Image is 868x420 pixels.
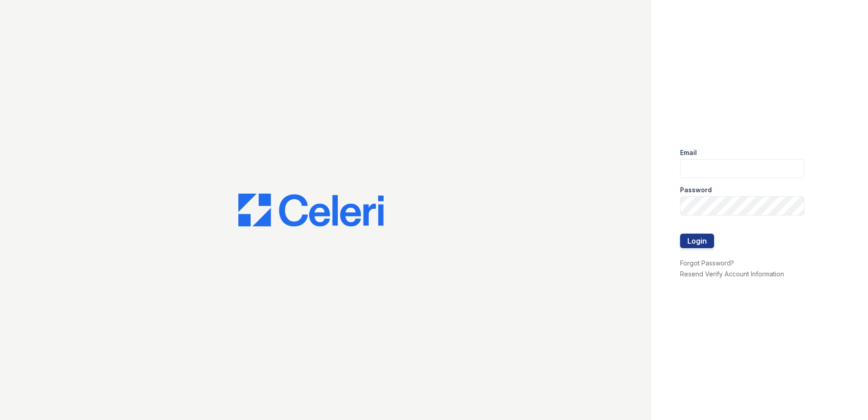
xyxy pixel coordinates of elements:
[680,148,697,157] label: Email
[680,185,712,195] label: Password
[680,259,734,267] a: Forgot Password?
[680,234,714,248] button: Login
[238,194,384,226] img: CE_Logo_Blue-a8612792a0a2168367f1c8372b55b34899dd931a85d93a1a3d3e32e68fde9ad4.png
[680,270,784,278] a: Resend Verify Account Information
